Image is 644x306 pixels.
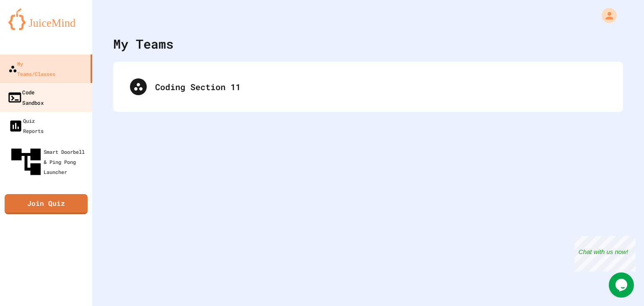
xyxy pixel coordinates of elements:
div: Code Sandbox [7,87,44,107]
div: Quiz Reports [8,116,44,136]
div: My Teams/Classes [8,59,55,79]
div: Coding Section 11 [122,70,615,104]
iframe: chat widget [609,272,636,298]
div: Coding Section 11 [155,80,606,93]
a: Join Quiz [5,194,88,214]
img: logo-orange.svg [8,8,84,30]
iframe: chat widget [574,236,636,272]
div: Smart Doorbell & Ping Pong Launcher [8,144,89,179]
div: My Teams [113,34,174,53]
div: My Account [593,6,619,25]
